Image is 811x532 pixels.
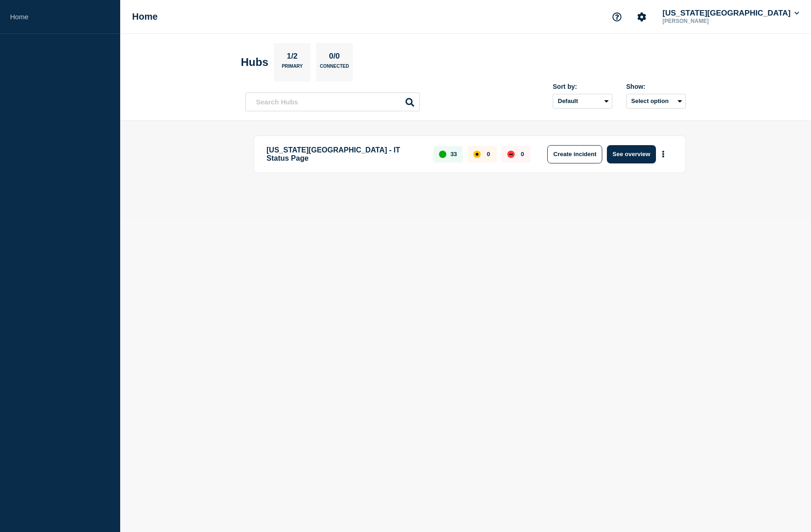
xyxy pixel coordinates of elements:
button: Create incident [547,145,602,163]
p: 1/2 [283,52,301,64]
button: More actions [657,146,669,163]
p: 0/0 [326,52,344,64]
h1: Home [132,11,158,22]
button: See overview [607,145,655,163]
button: Support [607,7,627,27]
h2: Hubs [241,56,268,69]
div: down [507,151,515,158]
p: 0 [487,151,490,157]
button: Account settings [632,7,651,27]
div: affected [473,151,481,158]
button: Select option [626,94,686,109]
p: Connected [320,64,349,73]
p: [US_STATE][GEOGRAPHIC_DATA] - IT Status Page [267,145,423,163]
input: Search Hubs [245,92,420,111]
div: Show: [626,83,686,90]
div: up [439,151,446,158]
select: Sort by [553,94,612,109]
p: [PERSON_NAME] [661,18,756,24]
p: 33 [450,151,457,157]
p: Primary [282,64,303,73]
p: 0 [521,151,524,157]
button: [US_STATE][GEOGRAPHIC_DATA] [661,9,801,18]
div: Sort by: [553,83,612,90]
